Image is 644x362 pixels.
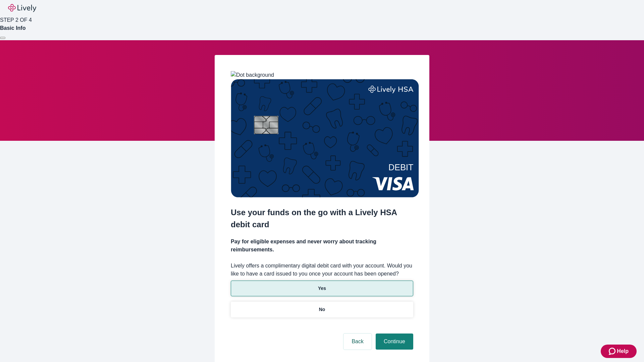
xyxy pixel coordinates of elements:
[609,347,617,355] svg: Zendesk support icon
[343,334,372,350] button: Back
[617,347,629,355] span: Help
[8,4,36,12] img: Lively
[231,238,413,254] h4: Pay for eligible expenses and never worry about tracking reimbursements.
[231,71,274,79] img: Dot background
[231,79,419,197] img: Debit card
[231,206,413,231] h2: Use your funds on the go with a Lively HSA debit card
[231,262,413,278] label: Lively offers a complimentary digital debit card with your account. Would you like to have a card...
[318,285,326,292] p: Yes
[601,345,637,358] button: Zendesk support iconHelp
[231,281,413,296] button: Yes
[319,306,325,313] p: No
[376,334,413,350] button: Continue
[231,302,413,317] button: No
